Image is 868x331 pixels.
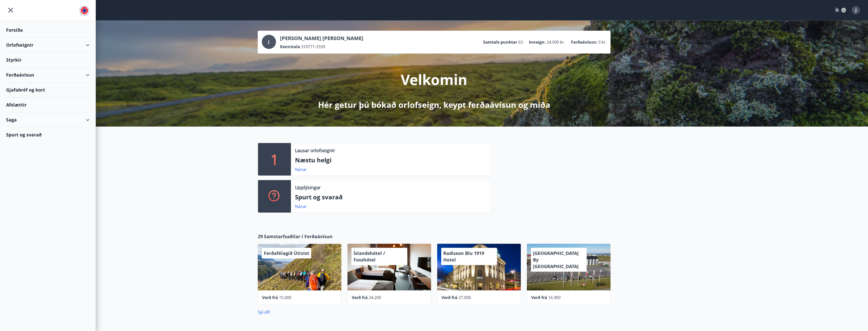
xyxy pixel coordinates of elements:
[280,44,300,49] p: Kennitala
[295,147,335,154] p: Lausar orlofseignir
[6,23,89,38] div: Forsíða
[598,39,606,45] span: 0 kr.
[264,250,309,256] span: Ferðafélagið Útivist
[571,39,597,45] p: Ferðaávísun :
[6,112,89,127] div: Saga
[295,156,487,164] p: Næstu helgi
[258,309,270,315] a: Sjá allt
[483,39,517,45] p: Samtals punktar
[6,97,89,112] div: Afslættir
[458,295,471,300] span: 27.000
[6,67,89,82] div: Ferðaávísun
[318,99,550,110] p: Hér getur þú bókað orlofseign, keypt ferðaávísun og miða
[855,7,857,13] span: J
[850,4,862,16] button: J
[518,39,523,45] span: 63
[441,295,457,300] span: Verð frá
[548,295,561,300] span: 16.900
[443,250,484,263] span: Radisson Blu 1919 Hotel
[295,204,307,209] a: Nánar
[533,250,579,269] span: [GEOGRAPHIC_DATA] By [GEOGRAPHIC_DATA]
[301,44,325,49] span: 310771-3339
[280,35,363,42] p: [PERSON_NAME] [PERSON_NAME]
[295,193,487,201] p: Spurt og svarað
[279,295,291,300] span: 15.000
[6,82,89,97] div: Gjafabréf og kort
[6,127,89,142] div: Spurt og svarað
[352,295,368,300] span: Verð frá
[295,167,307,172] a: Nánar
[531,295,547,300] span: Verð frá
[270,150,279,169] p: 1
[833,6,849,15] button: ÍS
[6,38,89,53] div: Orlofseignir
[401,70,467,89] p: Velkomin
[6,6,15,15] button: menu
[354,250,385,263] span: Íslandshótel / Fosshótel
[547,39,565,45] span: 24.000 kr.
[264,233,333,240] span: Samstarfsaðilar í Ferðaávísun
[268,39,269,45] span: J
[529,39,546,45] p: Inneign :
[79,6,89,16] img: union_logo
[369,295,381,300] span: 24.200
[295,184,321,191] p: Upplýsingar
[258,233,263,240] span: 29
[262,295,278,300] span: Verð frá
[6,53,89,67] div: Styrkir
